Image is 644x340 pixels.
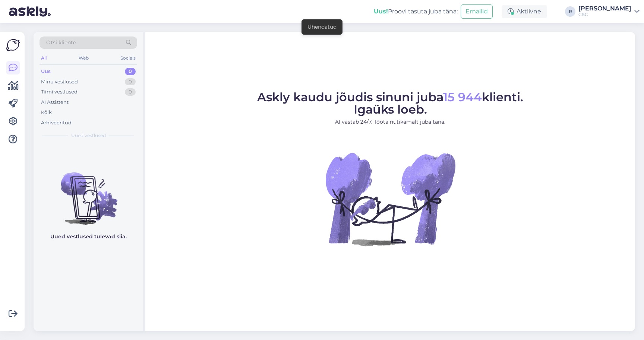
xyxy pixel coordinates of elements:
p: Uued vestlused tulevad siia. [50,233,127,241]
div: AI Assistent [41,99,69,106]
div: Kõik [41,109,52,116]
button: Emailid [461,4,493,19]
div: Web [77,53,90,63]
span: Askly kaudu jõudis sinuni juba klienti. Igaüks loeb. [257,90,523,117]
div: R [565,6,575,17]
div: Minu vestlused [41,78,78,86]
div: Aktiivne [502,5,547,18]
span: Otsi kliente [46,39,76,47]
div: 0 [125,68,136,75]
img: No chats [34,159,143,226]
a: [PERSON_NAME]C&C [578,6,640,18]
div: Ühendatud [307,23,337,31]
div: Tiimi vestlused [41,88,78,96]
div: 0 [125,88,136,96]
img: No Chat active [323,132,457,266]
div: [PERSON_NAME] [578,6,631,12]
div: Proovi tasuta juba täna: [374,7,458,16]
div: C&C [578,12,631,18]
p: AI vastab 24/7. Tööta nutikamalt juba täna. [257,118,523,126]
img: Askly Logo [6,38,20,52]
div: Arhiveeritud [41,119,72,127]
div: All [40,53,48,63]
div: Socials [119,53,137,63]
div: Uus [41,68,51,75]
b: Uus! [374,8,388,15]
span: Uued vestlused [71,132,106,139]
span: 15 944 [443,90,482,104]
div: 0 [125,78,136,86]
